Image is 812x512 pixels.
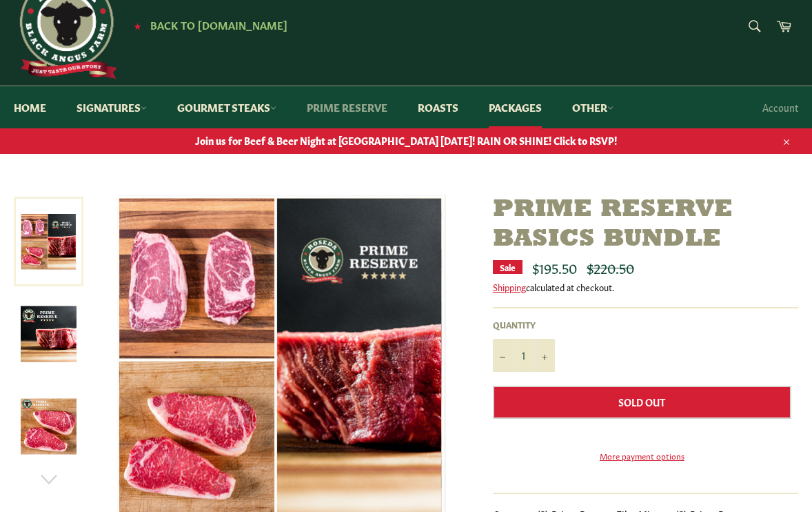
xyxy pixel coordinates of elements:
[558,86,627,128] a: Other
[163,86,290,128] a: Gourmet Steaks
[127,20,287,31] a: ★ Back to [DOMAIN_NAME]
[493,281,798,293] div: calculated at checkout.
[618,395,665,408] span: Sold Out
[134,20,141,31] span: ★
[293,86,401,128] a: Prime Reserve
[21,306,77,362] img: Prime Reserve Basics Bundle
[493,280,526,293] a: Shipping
[755,87,805,128] a: Account
[493,450,791,462] a: More payment options
[493,319,555,331] label: Quantity
[534,339,555,372] button: Increase item quantity by one
[587,257,634,277] s: $220.50
[21,399,77,455] img: Prime Reserve Basics Bundle
[63,86,161,128] a: Signatures
[493,195,798,255] h1: Prime Reserve Basics Bundle
[493,386,791,419] button: Sold Out
[475,86,556,128] a: Packages
[493,260,522,274] div: Sale
[493,339,514,372] button: Reduce item quantity by one
[532,257,577,277] span: $195.50
[404,86,472,128] a: Roasts
[150,17,287,32] span: Back to [DOMAIN_NAME]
